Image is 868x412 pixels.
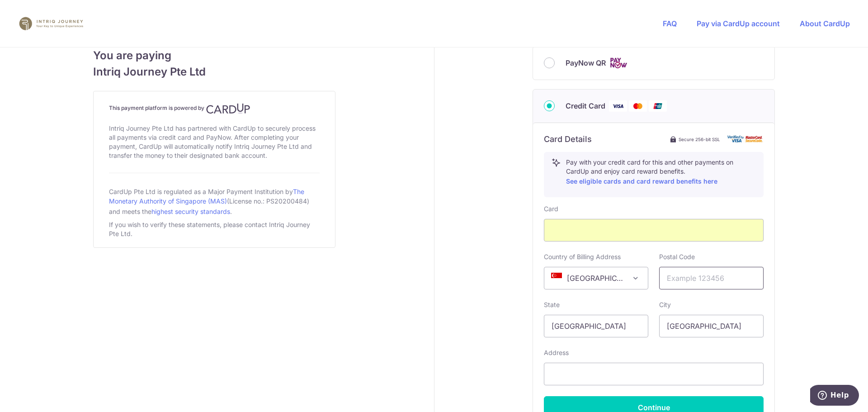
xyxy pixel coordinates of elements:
div: PayNow QR Cards logo [544,57,764,69]
img: Union Pay [649,100,667,112]
span: Intriq Journey Pte Ltd [93,64,335,80]
h6: Card Details [544,134,592,145]
div: Credit Card Visa Mastercard Union Pay [544,100,764,112]
div: CardUp Pte Ltd is regulated as a Major Payment Institution by (License no.: PS20200484) and meets... [109,184,320,218]
span: You are paying [93,47,335,64]
div: If you wish to verify these statements, please contact Intriq Journey Pte Ltd. [109,218,320,240]
h4: This payment platform is powered by [109,103,320,114]
img: Mastercard [629,100,647,112]
iframe: Opens a widget where you can find more information [810,385,859,407]
span: Singapore [544,267,648,289]
img: Cards logo [609,57,627,69]
p: Pay with your credit card for this and other payments on CardUp and enjoy card reward benefits. [566,158,756,187]
span: PayNow QR [566,57,606,68]
div: Intriq Journey Pte Ltd has partnered with CardUp to securely process all payments via credit card... [109,122,320,162]
label: Address [544,348,569,357]
label: Country of Billing Address [544,252,621,261]
label: Postal Code [659,252,695,261]
input: Example 123456 [659,267,764,289]
span: Secure 256-bit SSL [679,136,720,143]
iframe: Secure card payment input frame [552,225,756,236]
label: City [659,300,671,309]
a: Pay via CardUp account [697,19,780,28]
a: See eligible cards and card reward benefits here [566,177,717,185]
label: State [544,300,560,309]
img: card secure [727,135,764,143]
a: About CardUp [800,19,850,28]
img: Visa [609,100,627,112]
span: Singapore [544,267,648,289]
label: Card [544,204,558,213]
a: highest security standards [151,208,230,215]
a: FAQ [663,19,677,28]
img: CardUp [206,103,250,114]
span: Credit Card [566,100,605,111]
